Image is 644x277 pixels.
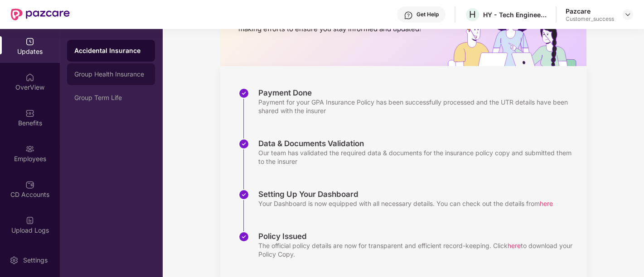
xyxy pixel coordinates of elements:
[258,148,577,166] div: Our team has validated the required data & documents for the insurance policy copy and submitted ...
[25,180,34,189] img: svg+xml;base64,PHN2ZyBpZD0iQ0RfQWNjb3VudHMiIGRhdGEtbmFtZT0iQ0QgQWNjb3VudHMiIHhtbG5zPSJodHRwOi8vd3...
[25,109,34,118] img: svg+xml;base64,PHN2ZyBpZD0iQmVuZWZpdHMiIHhtbG5zPSJodHRwOi8vd3d3LnczLm9yZy8yMDAwL3N2ZyIgd2lkdGg9Ij...
[624,11,631,18] img: svg+xml;base64,PHN2ZyBpZD0iRHJvcGRvd24tMzJ4MzIiIHhtbG5zPSJodHRwOi8vd3d3LnczLm9yZy8yMDAwL3N2ZyIgd2...
[566,15,614,23] div: Customer_success
[258,231,577,241] div: Policy Issued
[469,9,476,20] span: H
[508,242,521,249] span: here
[238,189,249,200] img: svg+xml;base64,PHN2ZyBpZD0iU3RlcC1Eb25lLTMyeDMyIiB4bWxucz0iaHR0cDovL3d3dy53My5vcmcvMjAwMC9zdmciIH...
[74,71,148,78] div: Group Health Insurance
[11,9,70,20] img: New Pazcare Logo
[448,9,586,66] img: hrOnboarding
[258,138,577,148] div: Data & Documents Validation
[238,88,249,99] img: svg+xml;base64,PHN2ZyBpZD0iU3RlcC1Eb25lLTMyeDMyIiB4bWxucz0iaHR0cDovL3d3dy53My5vcmcvMjAwMC9zdmciIH...
[416,11,439,18] div: Get Help
[258,241,577,258] div: The official policy details are now for transparent and efficient record-keeping. Click to downlo...
[258,98,577,115] div: Payment for your GPA Insurance Policy has been successfully processed and the UTR details have be...
[258,199,553,208] div: Your Dashboard is now equipped with all necessary details. You can check out the details from
[74,46,148,55] div: Accidental Insurance
[540,200,553,207] span: here
[258,88,577,98] div: Payment Done
[404,11,413,20] img: svg+xml;base64,PHN2ZyBpZD0iSGVscC0zMngzMiIgeG1sbnM9Imh0dHA6Ly93d3cudzMub3JnLzIwMDAvc3ZnIiB3aWR0aD...
[74,94,148,101] div: Group Term Life
[238,231,249,242] img: svg+xml;base64,PHN2ZyBpZD0iU3RlcC1Eb25lLTMyeDMyIiB4bWxucz0iaHR0cDovL3d3dy53My5vcmcvMjAwMC9zdmciIH...
[238,138,249,149] img: svg+xml;base64,PHN2ZyBpZD0iU3RlcC1Eb25lLTMyeDMyIiB4bWxucz0iaHR0cDovL3d3dy53My5vcmcvMjAwMC9zdmciIH...
[25,37,34,46] img: svg+xml;base64,PHN2ZyBpZD0iVXBkYXRlZCIgeG1sbnM9Imh0dHA6Ly93d3cudzMub3JnLzIwMDAvc3ZnIiB3aWR0aD0iMj...
[483,10,547,19] div: HY - Tech Engineers Limited
[566,7,614,15] div: Pazcare
[10,256,19,265] img: svg+xml;base64,PHN2ZyBpZD0iU2V0dGluZy0yMHgyMCIgeG1sbnM9Imh0dHA6Ly93d3cudzMub3JnLzIwMDAvc3ZnIiB3aW...
[258,189,553,199] div: Setting Up Your Dashboard
[25,73,34,82] img: svg+xml;base64,PHN2ZyBpZD0iSG9tZSIgeG1sbnM9Imh0dHA6Ly93d3cudzMub3JnLzIwMDAvc3ZnIiB3aWR0aD0iMjAiIG...
[25,216,34,225] img: svg+xml;base64,PHN2ZyBpZD0iVXBsb2FkX0xvZ3MiIGRhdGEtbmFtZT0iVXBsb2FkIExvZ3MiIHhtbG5zPSJodHRwOi8vd3...
[20,256,50,265] div: Settings
[25,144,34,153] img: svg+xml;base64,PHN2ZyBpZD0iRW1wbG95ZWVzIiB4bWxucz0iaHR0cDovL3d3dy53My5vcmcvMjAwMC9zdmciIHdpZHRoPS...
